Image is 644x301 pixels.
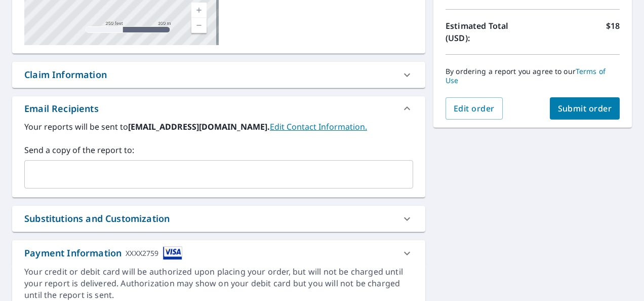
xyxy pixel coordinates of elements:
[24,68,107,82] div: Claim Information
[24,121,413,133] label: Your reports will be sent to
[24,212,170,225] div: Substitutions and Customization
[558,103,612,114] span: Submit order
[24,246,182,260] div: Payment Information
[454,103,495,114] span: Edit order
[270,121,367,132] a: EditContactInfo
[446,66,606,85] a: Terms of Use
[606,20,620,44] p: $18
[24,144,413,156] label: Send a copy of the report to:
[446,97,503,120] button: Edit order
[128,121,270,132] b: [EMAIL_ADDRESS][DOMAIN_NAME].
[550,97,620,120] button: Submit order
[12,96,425,121] div: Email Recipients
[24,102,99,116] div: Email Recipients
[446,20,533,44] p: Estimated Total (USD):
[24,266,413,301] div: Your credit or debit card will be authorized upon placing your order, but will not be charged unt...
[446,67,620,85] p: By ordering a report you agree to our
[191,3,207,18] a: Current Level 17, Zoom In
[163,246,182,260] img: cardImage
[12,62,425,88] div: Claim Information
[12,240,425,266] div: Payment InformationXXXX2759cardImage
[191,18,207,33] a: Current Level 17, Zoom Out
[12,206,425,232] div: Substitutions and Customization
[126,246,158,260] div: XXXX2759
